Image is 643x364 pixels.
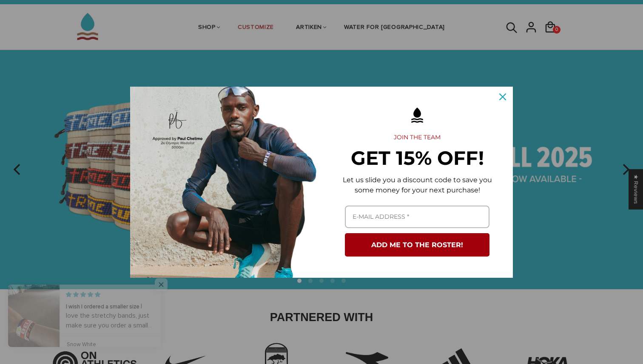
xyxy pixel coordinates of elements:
[492,87,513,107] button: Close
[335,134,499,141] h2: JOIN THE TEAM
[351,146,484,169] strong: GET 15% OFF!
[345,206,489,228] input: Email field
[345,233,489,257] button: ADD ME TO THE ROSTER!
[335,175,499,195] p: Let us slide you a discount code to save you some money for your next purchase!
[499,93,506,100] svg: close icon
